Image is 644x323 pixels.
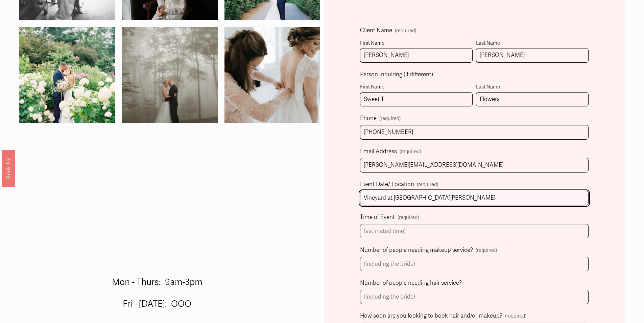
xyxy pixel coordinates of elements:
[19,11,115,139] img: 14305484_1259623107382072_1992716122685880553_o.jpg
[360,257,589,271] input: (including the bride)
[360,224,589,239] input: (estimated time)
[360,113,377,124] span: Phone
[360,311,502,321] span: How soon are you looking to book hair and/or makeup?
[200,27,344,123] img: ASW-178.jpg
[476,82,589,92] div: Last Name
[2,149,15,186] a: Book Us
[360,82,473,92] div: First Name
[123,299,191,309] span: Fri - [DATE]: OOO
[398,213,419,222] span: (required)
[379,116,401,121] span: (required)
[360,39,473,48] div: First Name
[476,39,589,48] div: Last Name
[360,146,397,157] span: Email Address
[360,179,414,190] span: Event Date/ Location
[360,69,433,80] span: Person Inquiring (if different)
[360,245,473,256] span: Number of people needing makeup service?
[505,311,526,320] span: (required)
[400,147,421,156] span: (required)
[112,277,202,288] span: Mon - Thurs: 9am-3pm
[417,180,438,189] span: (required)
[360,290,589,304] input: (including the bride)
[360,212,395,223] span: Time of Event
[395,28,416,33] span: (required)
[360,25,392,36] span: Client Name
[360,278,462,288] span: Number of people needing hair service?
[476,246,497,255] span: (required)
[98,27,241,123] img: a&b-249.jpg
